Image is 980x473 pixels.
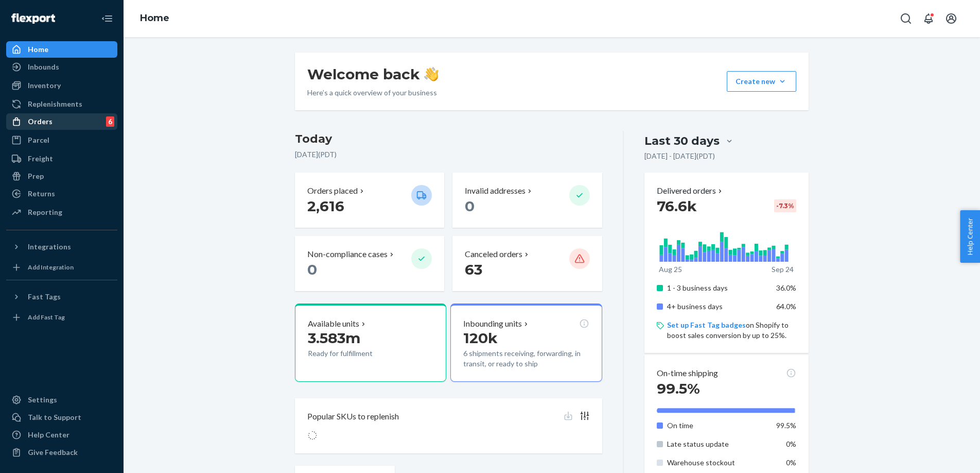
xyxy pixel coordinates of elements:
[667,458,768,468] p: Warehouse stockout
[28,99,82,109] div: Replenishments
[28,44,48,55] div: Home
[667,283,768,293] p: 1 - 3 business days
[667,439,768,449] p: Late status update
[6,168,117,184] a: Prep
[786,440,796,448] span: 0%
[307,197,344,215] span: 2,616
[28,395,57,405] div: Settings
[28,135,49,145] div: Parcel
[465,248,522,260] p: Canceled orders
[6,392,117,408] a: Settings
[452,173,602,228] button: Invalid addresses 0
[28,171,44,181] div: Prep
[776,283,796,292] span: 36.0%
[295,131,602,147] h3: Today
[6,204,117,221] a: Reporting
[896,8,916,29] button: Open Search Box
[6,259,117,276] a: Add Integration
[28,116,52,127] div: Orders
[6,59,117,75] a: Inbounds
[28,292,61,302] div: Fast Tags
[28,62,59,72] div: Inbounds
[6,113,117,130] a: Orders6
[28,154,53,164] div: Freight
[463,348,589,369] p: 6 shipments receiving, forwarding, in transit, or ready to ship
[774,199,796,212] div: -7.3 %
[657,197,697,215] span: 76.6k
[6,239,117,255] button: Integrations
[307,88,439,98] p: Here’s a quick overview of your business
[6,427,117,443] a: Help Center
[6,150,117,167] a: Freight
[106,116,114,127] div: 6
[960,210,980,263] button: Help Center
[657,185,724,197] button: Delivered orders
[308,318,359,330] p: Available units
[450,303,602,382] button: Inbounding units120k6 shipments receiving, forwarding, in transit, or ready to ship
[308,348,403,359] p: Ready for fulfillment
[667,320,746,329] a: Set up Fast Tag badges
[295,303,446,382] button: Available units3.583mReady for fulfillment
[28,80,61,91] div: Inventory
[644,151,715,161] p: [DATE] - [DATE] ( PDT )
[918,8,939,29] button: Open notifications
[667,301,768,312] p: 4+ business days
[28,207,62,217] div: Reporting
[295,149,602,160] p: [DATE] ( PDT )
[941,8,961,29] button: Open account menu
[28,242,71,252] div: Integrations
[28,313,65,322] div: Add Fast Tag
[97,8,117,29] button: Close Navigation
[667,420,768,431] p: On time
[6,409,117,426] a: Talk to Support
[6,289,117,305] button: Fast Tags
[6,309,117,326] a: Add Fast Tag
[28,430,69,440] div: Help Center
[657,367,718,379] p: On-time shipping
[786,458,796,467] span: 0%
[6,132,117,148] a: Parcel
[776,421,796,430] span: 99.5%
[463,318,522,330] p: Inbounding units
[307,65,439,83] h1: Welcome back
[667,320,796,341] p: on Shopify to boost sales conversion by up to 25%.
[465,197,475,215] span: 0
[6,444,117,461] button: Give Feedback
[659,264,682,275] p: Aug 25
[463,329,498,347] span: 120k
[776,302,796,311] span: 64.0%
[307,261,317,278] span: 0
[295,173,444,228] button: Orders placed 2,616
[452,236,602,291] button: Canceled orders 63
[727,71,796,92] button: Create new
[28,447,78,458] div: Give Feedback
[140,12,169,24] a: Home
[772,264,794,275] p: Sep 24
[6,185,117,202] a: Returns
[424,67,439,81] img: hand-wave emoji
[28,412,81,423] div: Talk to Support
[295,236,444,291] button: Non-compliance cases 0
[28,189,55,199] div: Returns
[6,77,117,94] a: Inventory
[28,263,74,272] div: Add Integration
[307,248,388,260] p: Non-compliance cases
[307,185,358,197] p: Orders placed
[308,329,360,347] span: 3.583m
[6,41,117,58] a: Home
[11,13,55,24] img: Flexport logo
[465,185,526,197] p: Invalid addresses
[132,4,178,33] ol: breadcrumbs
[465,261,482,278] span: 63
[657,380,700,397] span: 99.5%
[644,133,720,149] div: Last 30 days
[6,96,117,112] a: Replenishments
[307,411,399,423] p: Popular SKUs to replenish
